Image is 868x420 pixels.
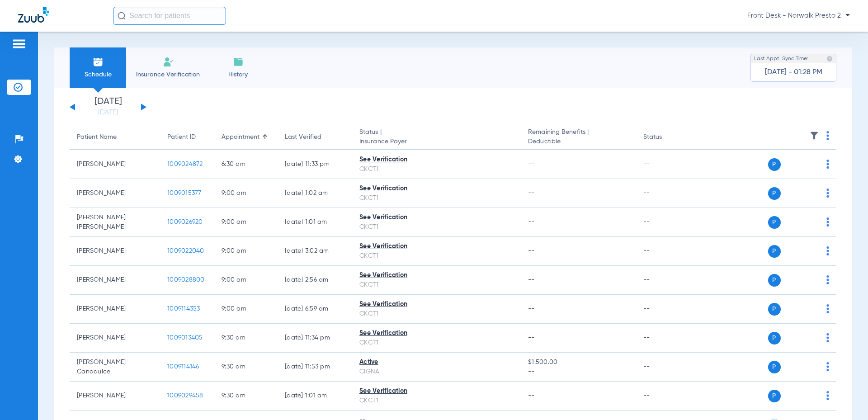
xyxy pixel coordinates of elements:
img: group-dot-blue.svg [826,304,829,313]
td: [DATE] 11:53 PM [278,353,352,382]
iframe: Chat Widget [823,377,868,420]
td: [DATE] 3:02 AM [278,237,352,266]
span: $1,500.00 [528,358,628,367]
span: Front Desk - Norwalk Presto 2 [747,11,850,20]
span: P [768,303,781,316]
div: Patient Name [77,132,153,142]
div: See Verification [359,329,514,338]
span: P [768,390,781,402]
span: 1009024872 [167,161,203,167]
span: 1009114353 [167,306,200,312]
span: Last Appt. Sync Time: [754,54,808,63]
input: Search for patients [113,7,226,25]
td: -- [636,295,697,324]
td: [PERSON_NAME] Canadulce [70,353,160,382]
span: Insurance Verification [133,70,203,79]
td: [DATE] 1:02 AM [278,179,352,208]
div: CKCT1 [359,280,514,290]
td: -- [636,150,697,179]
div: CIGNA [359,367,514,377]
img: group-dot-blue.svg [826,160,829,169]
img: History [233,57,244,67]
span: -- [528,367,628,377]
span: P [768,245,781,258]
span: History [217,70,259,79]
td: [DATE] 11:34 PM [278,324,352,353]
div: Last Verified [285,132,345,142]
img: Search Icon [118,12,126,20]
td: [PERSON_NAME] [70,266,160,295]
td: [DATE] 1:01 AM [278,382,352,411]
td: 9:30 AM [214,324,278,353]
td: [PERSON_NAME] [70,324,160,353]
div: See Verification [359,242,514,251]
div: CKCT1 [359,222,514,232]
img: Zuub Logo [18,7,49,23]
td: [PERSON_NAME] [70,150,160,179]
td: -- [636,179,697,208]
span: 1009114146 [167,363,199,370]
img: Schedule [93,57,104,67]
div: CKCT1 [359,309,514,319]
div: See Verification [359,271,514,280]
td: -- [636,382,697,411]
td: 6:30 AM [214,150,278,179]
td: 9:00 AM [214,295,278,324]
td: [PERSON_NAME] [70,237,160,266]
span: P [768,187,781,200]
span: P [768,216,781,229]
img: Manual Insurance Verification [163,57,174,67]
span: 1009022040 [167,248,204,254]
img: group-dot-blue.svg [826,333,829,342]
span: Deductible [528,137,628,146]
div: See Verification [359,184,514,193]
span: Insurance Payer [359,137,514,146]
span: -- [528,277,535,283]
td: 9:30 AM [214,382,278,411]
span: 1009015377 [167,190,202,196]
td: -- [636,353,697,382]
div: Patient ID [167,132,207,142]
div: Appointment [222,132,259,142]
td: [PERSON_NAME] [70,295,160,324]
img: filter.svg [810,131,819,140]
div: CKCT1 [359,396,514,406]
span: 1009026920 [167,219,203,225]
td: 9:30 AM [214,353,278,382]
img: hamburger-icon [12,38,26,49]
td: -- [636,208,697,237]
td: 9:00 AM [214,237,278,266]
img: group-dot-blue.svg [826,275,829,284]
img: group-dot-blue.svg [826,189,829,198]
td: 9:00 AM [214,266,278,295]
img: group-dot-blue.svg [826,217,829,227]
td: [PERSON_NAME] [PERSON_NAME] [70,208,160,237]
div: CKCT1 [359,251,514,261]
span: -- [528,161,535,167]
img: group-dot-blue.svg [826,362,829,371]
span: [DATE] - 01:28 PM [765,68,822,77]
div: CKCT1 [359,193,514,203]
span: -- [528,306,535,312]
td: -- [636,266,697,295]
span: -- [528,190,535,196]
div: Patient ID [167,132,196,142]
img: group-dot-blue.svg [826,131,829,140]
th: Status [636,125,697,150]
a: [DATE] [81,108,135,117]
li: [DATE] [81,97,135,117]
span: -- [528,392,535,399]
span: 1009028800 [167,277,205,283]
div: Active [359,358,514,367]
span: 1009029458 [167,392,203,399]
div: See Verification [359,155,514,165]
div: See Verification [359,387,514,396]
td: [DATE] 11:33 PM [278,150,352,179]
div: Appointment [222,132,270,142]
span: -- [528,335,535,341]
td: 9:00 AM [214,179,278,208]
div: See Verification [359,300,514,309]
span: Schedule [76,70,119,79]
div: Patient Name [77,132,117,142]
